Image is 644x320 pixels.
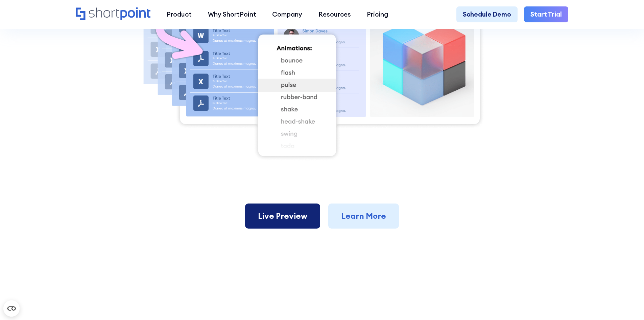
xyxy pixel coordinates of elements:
[264,6,310,23] a: Company
[310,6,359,23] a: Resources
[200,6,264,23] a: Why ShortPoint
[3,300,20,317] button: Open CMP widget
[159,6,200,23] a: Product
[359,6,397,23] a: Pricing
[318,9,351,19] div: Resources
[245,204,320,229] a: Live Preview
[208,9,256,19] div: Why ShortPoint
[367,9,388,19] div: Pricing
[328,204,399,229] a: Learn More
[76,7,150,21] a: Home
[524,6,568,23] a: Start Trial
[456,6,518,23] a: Schedule Demo
[610,287,644,320] iframe: Chat Widget
[272,9,302,19] div: Company
[167,9,192,19] div: Product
